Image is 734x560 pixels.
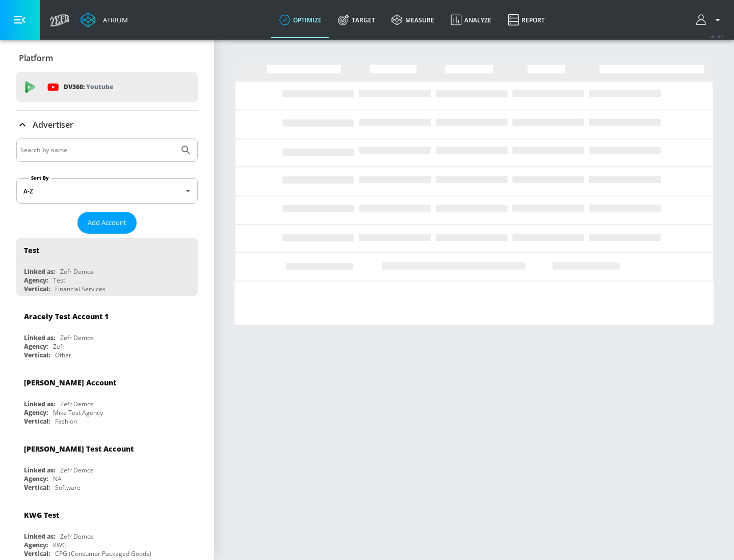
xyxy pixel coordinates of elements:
div: Linked as: [24,333,55,342]
a: Target [330,2,383,38]
div: Mike Test Agency [53,408,103,417]
div: Agency: [24,408,48,417]
div: Test [24,245,39,255]
div: Linked as: [24,267,55,276]
div: Vertical: [24,483,50,492]
div: [PERSON_NAME] Test Account [24,444,134,454]
button: Add Account [77,212,137,234]
div: Advertiser [16,110,198,139]
div: Financial Services [55,285,106,293]
div: [PERSON_NAME] Test AccountLinked as:Zefr DemosAgency:NAVertical:Software [16,436,198,494]
p: Advertiser [33,119,73,130]
div: TestLinked as:Zefr DemosAgency:TestVertical:Financial Services [16,238,198,296]
input: Search by name [20,144,175,157]
div: CPG (Consumer Packaged Goods) [55,549,151,558]
div: Linked as: [24,466,55,474]
div: Agency: [24,474,48,483]
a: optimize [271,2,330,38]
p: DV360: [64,81,113,93]
div: Vertical: [24,351,50,359]
div: Vertical: [24,549,50,558]
p: Youtube [86,81,113,92]
div: Vertical: [24,285,50,293]
div: [PERSON_NAME] Account [24,378,116,387]
div: DV360: Youtube [16,72,198,102]
div: Vertical: [24,417,50,426]
div: NA [53,474,62,483]
a: measure [383,2,442,38]
div: Linked as: [24,532,55,541]
div: Aracely Test Account 1Linked as:Zefr DemosAgency:ZefrVertical:Other [16,304,198,362]
div: Zefr [53,342,65,351]
p: Platform [19,52,53,64]
div: Agency: [24,541,48,549]
a: Atrium [81,12,128,27]
div: Zefr Demos [60,333,94,342]
a: Report [500,2,553,38]
div: KWG Test [24,510,59,520]
label: Sort By [29,175,51,181]
div: Other [55,351,71,359]
div: Zefr Demos [60,267,94,276]
span: v 4.24.0 [710,34,724,39]
div: KWG [53,541,67,549]
div: Zefr Demos [60,400,94,408]
div: Zefr Demos [60,466,94,474]
div: Test [53,276,65,285]
div: Aracely Test Account 1 [24,312,109,321]
div: Fashion [55,417,77,426]
div: Platform [16,44,198,72]
div: Agency: [24,342,48,351]
a: Analyze [442,2,500,38]
div: Linked as: [24,400,55,408]
div: Software [55,483,81,492]
div: Atrium [99,15,128,24]
div: Agency: [24,276,48,285]
div: [PERSON_NAME] AccountLinked as:Zefr DemosAgency:Mike Test AgencyVertical:Fashion [16,370,198,428]
span: Add Account [88,217,126,229]
div: Zefr Demos [60,532,94,541]
div: A-Z [16,178,198,204]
